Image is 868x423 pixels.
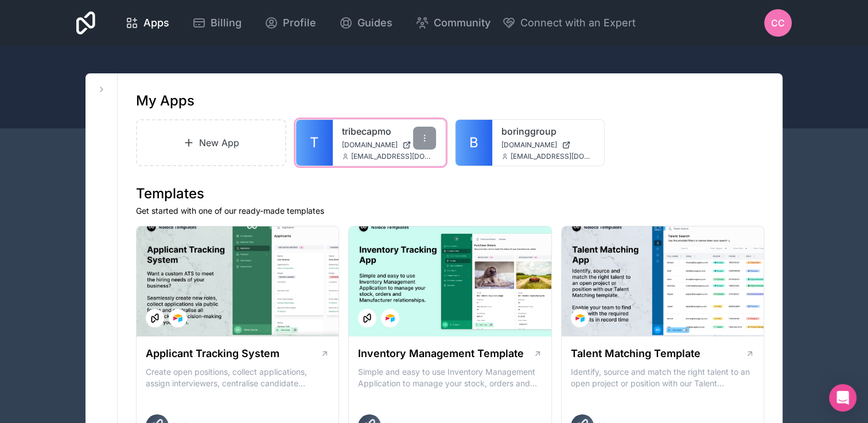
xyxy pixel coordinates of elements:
[283,15,316,31] span: Profile
[136,92,194,110] h1: My Apps
[330,10,402,36] a: Guides
[296,120,333,166] a: T
[575,314,585,323] img: Airtable Logo
[358,366,542,389] p: Simple and easy to use Inventory Management Application to manage your stock, orders and Manufact...
[469,134,478,152] span: B
[511,152,595,161] span: [EMAIL_ADDRESS][DOMAIN_NAME]
[136,119,286,166] a: New App
[351,152,436,161] span: [EMAIL_ADDRESS][DOMAIN_NAME]
[571,366,754,389] p: Identify, source and match the right talent to an open project or position with our Talent Matchi...
[571,346,700,362] h1: Talent Matching Template
[310,134,319,152] span: T
[406,10,500,36] a: Community
[342,140,436,150] a: [DOMAIN_NAME]
[358,346,524,362] h1: Inventory Management Template
[211,15,242,31] span: Billing
[173,314,182,323] img: Airtable Logo
[502,15,636,31] button: Connect with an Expert
[183,10,251,36] a: Billing
[342,140,398,150] span: [DOMAIN_NAME]
[146,346,279,362] h1: Applicant Tracking System
[143,15,169,31] span: Apps
[771,16,785,30] span: CC
[501,140,595,150] a: [DOMAIN_NAME]
[520,15,636,31] span: Connect with an Expert
[386,314,395,323] img: Airtable Logo
[829,384,857,412] div: Open Intercom Messenger
[434,15,491,31] span: Community
[136,205,764,217] p: Get started with one of our ready-made templates
[357,15,392,31] span: Guides
[501,124,595,138] a: boringgroup
[342,124,436,138] a: tribecapmo
[146,366,329,389] p: Create open positions, collect applications, assign interviewers, centralise candidate feedback a...
[116,10,178,36] a: Apps
[136,185,764,203] h1: Templates
[501,140,557,150] span: [DOMAIN_NAME]
[456,120,492,166] a: B
[255,10,325,36] a: Profile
